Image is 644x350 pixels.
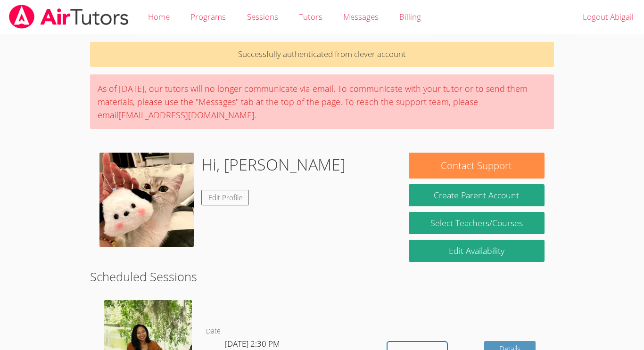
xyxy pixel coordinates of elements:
span: [DATE] 2:30 PM [225,338,280,349]
h2: Scheduled Sessions [90,268,554,285]
img: Screenshot%202024-10-29%204.00.08%20PM.png [99,153,194,247]
a: Edit Profile [201,190,249,205]
dt: Date [206,326,221,337]
span: Messages [343,11,379,22]
a: Edit Availability [409,240,545,262]
button: Create Parent Account [409,184,545,206]
img: airtutors_banner-c4298cdbf04f3fff15de1276eac7730deb9818008684d7c2e4769d2f7ddbe033.png [8,5,130,29]
button: Contact Support [409,153,545,179]
div: As of [DATE], our tutors will no longer communicate via email. To communicate with your tutor or ... [90,74,554,129]
h1: Hi, [PERSON_NAME] [201,153,346,177]
p: Successfully authenticated from clever account [90,42,554,67]
a: Select Teachers/Courses [409,212,545,234]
